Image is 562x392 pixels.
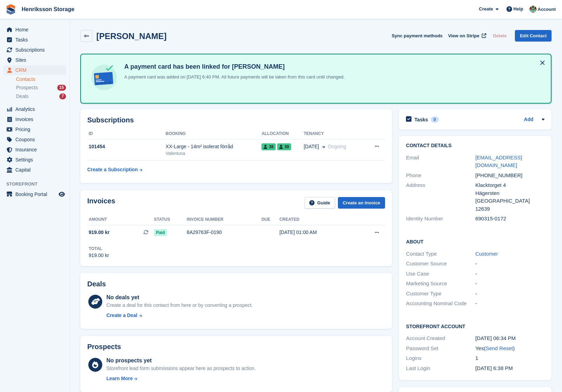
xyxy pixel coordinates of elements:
[475,215,545,223] div: 690315-0172
[406,154,475,169] div: Email
[279,214,355,225] th: Created
[89,246,109,252] div: Total
[475,181,545,189] div: Klacktorget 4
[3,114,66,124] a: menu
[87,343,121,351] h2: Prospects
[513,6,523,13] span: Help
[106,375,256,382] a: Learn More
[89,252,109,259] div: 919.00 kr
[486,345,513,351] a: Send Reset
[406,172,475,180] div: Phone
[475,197,545,205] div: [GEOGRAPHIC_DATA]
[3,65,66,75] a: menu
[431,116,439,123] div: 0
[475,172,545,180] div: [PHONE_NUMBER]
[15,145,57,154] span: Insurance
[3,165,66,175] a: menu
[475,365,513,371] time: 2025-08-13 16:38:39 UTC
[121,63,345,71] h4: A payment card has been linked for [PERSON_NAME]
[3,135,66,144] a: menu
[279,229,355,236] div: [DATE] 01:00 AM
[406,260,475,268] div: Customer Source
[445,30,488,42] a: View on Stripe
[106,312,138,319] div: Create a Deal
[3,125,66,134] a: menu
[475,354,545,362] div: 1
[414,116,428,123] h2: Tasks
[58,190,66,198] a: Preview store
[406,354,475,362] div: Logins
[16,84,38,91] span: Prospects
[406,300,475,308] div: Accounting Nominal Code
[475,154,522,168] a: [EMAIL_ADDRESS][DOMAIN_NAME]
[106,302,253,309] div: Create a deal for this contact from here or by converting a prospect.
[448,32,479,39] span: View on Stripe
[475,251,498,257] a: Customer
[16,84,66,91] a: Prospects 15
[87,197,115,209] h2: Invoices
[59,93,66,99] div: 7
[328,144,346,149] span: Ongoing
[490,30,509,42] button: Delete
[57,85,66,91] div: 15
[87,214,154,225] th: Amount
[538,6,556,13] span: Account
[392,30,443,42] button: Sync payment methods
[3,155,66,165] a: menu
[406,215,475,223] div: Identity Number
[15,104,57,114] span: Analytics
[87,128,166,140] th: ID
[406,364,475,372] div: Last Login
[304,128,364,140] th: Tenancy
[530,6,537,13] img: Isak Martinelle
[15,165,57,175] span: Capital
[406,238,545,245] h2: About
[166,150,262,157] div: Vallentuna
[87,166,138,173] div: Create a Subscription
[154,229,167,236] span: Paid
[406,270,475,278] div: Use Case
[154,214,187,225] th: Status
[406,280,475,288] div: Marketing Source
[406,181,475,213] div: Address
[16,76,66,83] a: Contacts
[15,65,57,75] span: CRM
[261,128,303,140] th: Allocation
[406,290,475,298] div: Customer Type
[475,260,545,268] div: -
[304,197,335,209] a: Guide
[524,116,533,124] a: Add
[19,3,77,15] a: Henriksson Storage
[87,143,166,150] div: 101454
[515,30,552,42] a: Edit Contact
[15,25,57,35] span: Home
[15,45,57,55] span: Subscriptions
[121,74,345,81] p: A payment card was added on [DATE] 6:40 PM. All future payments will be taken from this card unti...
[3,145,66,154] a: menu
[16,93,66,100] a: Deals 7
[6,4,16,15] img: stora-icon-8386f47178a22dfd0bd8f6a31ec36ba5ce8667c1dd55bd0f319d3a0aa187defe.svg
[475,280,545,288] div: -
[87,116,385,124] h2: Subscriptions
[166,143,262,150] div: XX-Large - 14m² isolerat förråd
[479,6,493,13] span: Create
[261,143,275,150] span: 38
[475,345,545,353] div: Yes
[3,55,66,65] a: menu
[96,31,167,41] h2: [PERSON_NAME]
[304,143,319,150] span: [DATE]
[3,104,66,114] a: menu
[475,300,545,308] div: -
[106,312,253,319] a: Create a Deal
[15,135,57,144] span: Coupons
[15,125,57,134] span: Pricing
[338,197,385,209] a: Create an Invoice
[89,229,110,236] span: 919.00 kr
[475,205,545,213] div: 12639
[406,323,545,330] h2: Storefront Account
[475,334,545,342] div: [DATE] 06:34 PM
[87,163,142,176] a: Create a Subscription
[187,214,261,225] th: Invoice number
[3,189,66,199] a: menu
[89,63,119,92] img: card-linked-ebf98d0992dc2aeb22e95c0e3c79077019eb2392cfd83c6a337811c24bc77127.svg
